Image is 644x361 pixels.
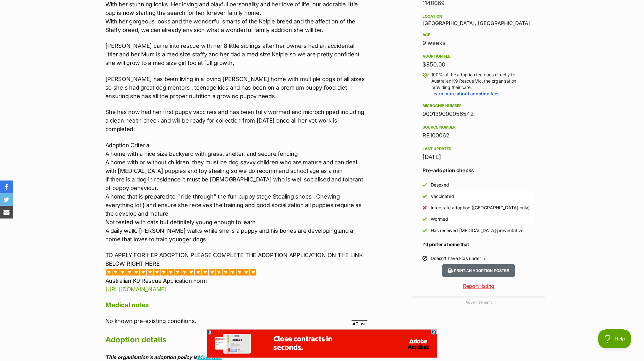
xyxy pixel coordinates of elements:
[422,206,427,210] img: No
[422,146,535,151] div: Last updated
[431,227,523,234] div: Has received [MEDICAL_DATA] preventative
[105,333,367,347] h2: Adoption details
[422,217,427,221] img: Yes
[351,320,368,327] span: Close
[422,167,535,174] h3: Pre-adoption checks
[422,13,535,26] div: [GEOGRAPHIC_DATA], [GEOGRAPHIC_DATA]
[422,110,535,118] div: 900139000056542
[431,91,500,96] a: Learn more about adoption fees
[105,75,367,100] p: [PERSON_NAME] has been living in a loving [PERSON_NAME] home with multiple dogs of all sizes so s...
[105,354,367,360] div: This organisation's adoption policy is
[422,131,535,140] div: RE100062
[598,329,631,348] iframe: Help Scout Beacon - Open
[431,182,449,188] div: Desexed
[105,317,367,325] p: No known pre-existing conditions.
[197,354,222,360] a: Moderate
[431,205,530,211] div: Interstate adoption ([GEOGRAPHIC_DATA] only)
[412,282,545,290] a: Report listing
[422,39,535,47] div: 9 weeks
[105,251,367,294] p: TO APPLY FOR HER ADOPTION PLEASE COMPLETE THE ADOPTION APPLICATION ON THE LINK BELOW RIGHT HERE 🔽...
[422,228,427,233] img: Yes
[431,255,485,262] div: Doesn't have kids under 5
[442,264,515,277] button: Print an adoption poster
[422,153,535,161] div: [DATE]
[431,72,535,97] p: 100% of the adoption fee goes directly to Australian K9 Rescue Vic, the organisation providing th...
[422,183,427,187] img: Yes
[431,216,448,222] div: Wormed
[422,241,535,248] h4: I'd prefer a home that
[105,108,367,133] p: She has now had her first puppy vaccines and has been fully wormed and microchipped including a c...
[422,60,535,69] div: $850.00
[431,193,454,199] div: Vaccinated
[105,141,367,244] p: Adoption Criteria A home with a nice size backyard with grass, shelter, and secure fencing A home...
[105,41,367,67] p: [PERSON_NAME] came into rescue with her 8 little siblings after her owners had an accidental litt...
[422,103,535,108] div: Microchip number
[422,54,535,59] div: Adoption fee
[207,329,437,358] iframe: Advertisement
[422,194,427,199] img: Yes
[422,125,535,130] div: Source number
[105,286,167,293] a: [URL][DOMAIN_NAME]
[422,32,535,37] div: Age
[105,301,367,309] h4: Medical notes
[422,14,535,19] div: Location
